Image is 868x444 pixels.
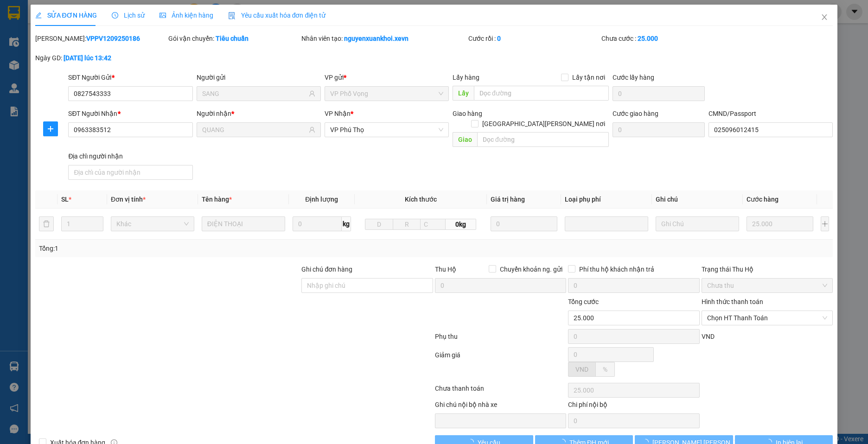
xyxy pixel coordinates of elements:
[420,219,445,230] input: C
[330,87,443,101] span: VP Phố Vọng
[435,266,456,273] span: Thu Hộ
[479,119,609,129] span: [GEOGRAPHIC_DATA][PERSON_NAME] nơi
[497,35,501,42] b: 0
[325,72,449,82] div: VP gửi
[656,216,739,231] input: Ghi Chú
[39,243,335,254] div: Tổng: 1
[652,190,743,209] th: Ghi chú
[202,196,232,203] span: Tên hàng
[603,366,607,373] span: %
[86,35,140,42] b: VPPV1209250186
[453,110,482,117] span: Giao hàng
[12,67,162,82] b: GỬI : VP [PERSON_NAME]
[301,278,433,293] input: Ghi chú đơn hàng
[491,196,525,203] span: Giá trị hàng
[453,132,477,147] span: Giao
[435,400,566,413] div: Ghi chú nội bộ nhà xe
[202,89,307,99] input: Tên người gửi
[575,366,588,373] span: VND
[12,12,58,58] img: logo.jpg
[453,86,474,101] span: Lấy
[568,400,699,413] div: Chi phí nội bộ
[44,125,57,133] span: plus
[160,12,166,19] span: picture
[160,12,213,19] span: Ảnh kiện hàng
[453,74,479,81] span: Lấy hàng
[301,266,352,273] label: Ghi chú đơn hàng
[228,12,326,19] span: Yêu cầu xuất hóa đơn điện tử
[68,165,192,180] input: Địa chỉ của người nhận
[491,216,557,231] input: 0
[405,196,437,203] span: Kích thước
[446,219,477,230] span: 0kg
[468,33,600,44] div: Cước rồi :
[702,333,715,340] span: VND
[197,72,321,82] div: Người gửi
[202,216,285,231] input: VD: Bàn, Ghế
[568,298,599,305] span: Tổng cước
[35,53,166,63] div: Ngày GD:
[821,216,830,231] button: plus
[707,279,827,292] span: Chưa thu
[68,72,192,82] div: SĐT Người Gửi
[613,86,705,101] input: Cước lấy hàng
[43,121,58,136] button: plus
[325,110,351,117] span: VP Nhận
[111,196,146,203] span: Đơn vị tính
[330,123,443,137] span: VP Phú Thọ
[613,110,658,117] label: Cước giao hàng
[747,196,779,203] span: Cước hàng
[35,12,97,19] span: SỬA ĐƠN HÀNG
[116,217,189,231] span: Khác
[216,35,249,42] b: Tiêu chuẩn
[197,108,321,119] div: Người nhận
[434,350,567,381] div: Giảm giá
[474,86,609,101] input: Dọc đường
[638,35,658,42] b: 25.000
[821,13,828,21] span: close
[702,264,833,274] div: Trạng thái Thu Hộ
[112,12,118,19] span: clock-circle
[434,331,567,348] div: Phụ thu
[228,12,236,19] img: icon
[708,108,833,119] div: CMND/Passport
[811,5,837,31] button: Close
[301,33,466,44] div: Nhân viên tạo:
[747,216,813,231] input: 0
[202,125,307,135] input: Tên người nhận
[64,54,111,62] b: [DATE] lúc 13:42
[68,151,192,161] div: Địa chỉ người nhận
[393,219,421,230] input: R
[344,35,408,42] b: nguyenxuankhoi.xevn
[305,196,338,203] span: Định lượng
[342,216,351,231] span: kg
[87,23,388,34] li: Số 10 ngõ 15 Ngọc Hồi, [PERSON_NAME], [GEOGRAPHIC_DATA]
[496,264,566,274] span: Chuyển khoản ng. gửi
[365,219,393,230] input: D
[68,108,192,119] div: SĐT Người Nhận
[568,72,609,82] span: Lấy tận nơi
[112,12,145,19] span: Lịch sử
[477,132,609,147] input: Dọc đường
[613,74,654,81] label: Cước lấy hàng
[702,298,763,305] label: Hình thức thanh toán
[87,34,388,46] li: Hotline: 19001155
[561,190,652,209] th: Loại phụ phí
[168,33,300,44] div: Gói vận chuyển:
[434,383,567,400] div: Chưa thanh toán
[35,12,42,19] span: edit
[35,33,166,44] div: [PERSON_NAME]:
[39,216,54,231] button: delete
[707,311,827,325] span: Chọn HT Thanh Toán
[61,196,69,203] span: SL
[575,264,658,274] span: Phí thu hộ khách nhận trả
[613,122,705,137] input: Cước giao hàng
[309,127,315,133] span: user
[601,33,733,44] div: Chưa cước :
[309,90,315,97] span: user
